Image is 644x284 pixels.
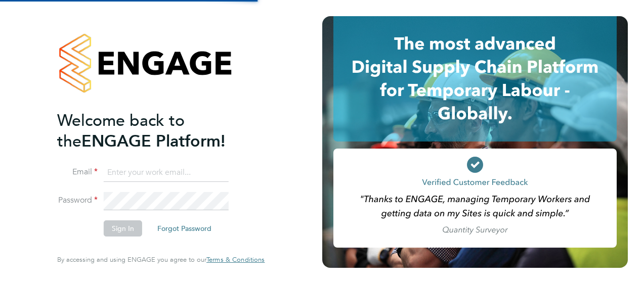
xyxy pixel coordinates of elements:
h2: ENGAGE Platform! [57,110,254,152]
label: Email [57,167,98,177]
a: Terms & Conditions [206,256,265,264]
input: Enter your work email... [104,164,229,182]
button: Sign In [104,220,142,236]
button: Forgot Password [149,220,220,236]
label: Password [57,195,98,206]
span: Welcome back to the [57,111,185,151]
span: By accessing and using ENGAGE you agree to our [57,255,265,264]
